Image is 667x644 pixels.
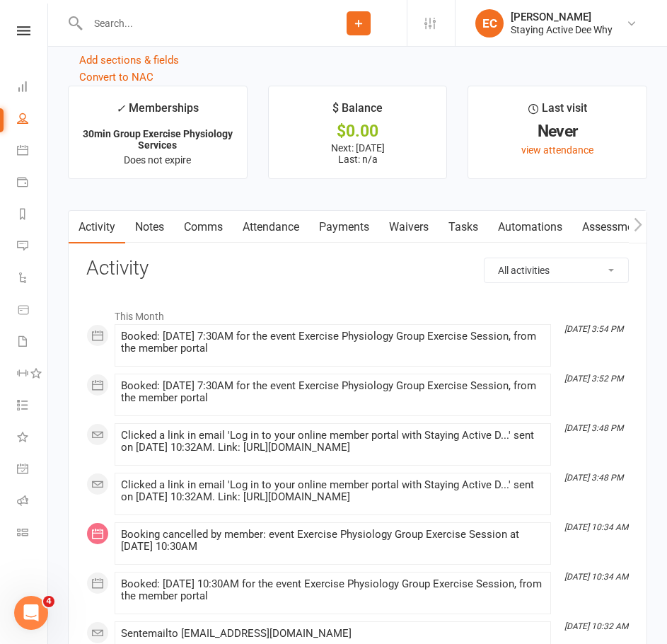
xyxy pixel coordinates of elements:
div: Last visit [528,99,587,125]
a: Add sections & fields [79,54,179,67]
a: Roll call kiosk mode [17,486,49,518]
div: Never [481,124,634,139]
div: Memberships [116,99,199,125]
a: Attendance [233,211,309,243]
h3: Activity [86,258,629,280]
i: ✓ [116,102,125,115]
div: Clicked a link in email 'Log in to your online member portal with Staying Active D...' sent on [D... [121,479,545,503]
a: Class kiosk mode [17,518,49,550]
i: [DATE] 3:52 PM [564,374,623,384]
span: 4 [43,596,54,607]
li: This Month [86,301,629,324]
div: Staying Active Dee Why [511,23,613,36]
a: What's New [17,422,49,454]
strong: 30min Group Exercise Physiology Services [83,128,233,151]
span: Sent email to [EMAIL_ADDRESS][DOMAIN_NAME] [121,627,352,640]
a: Tasks [439,211,488,243]
a: Product Sales [17,295,49,327]
a: view attendance [521,144,593,156]
div: Booked: [DATE] 7:30AM for the event Exercise Physiology Group Exercise Session, from the member p... [121,380,545,404]
div: Booking cancelled by member: event Exercise Physiology Group Exercise Session at [DATE] 10:30AM [121,529,545,553]
a: People [17,104,49,136]
i: [DATE] 10:32 AM [564,621,628,631]
a: Calendar [17,136,49,168]
a: Automations [488,211,572,243]
p: Next: [DATE] Last: n/a [282,142,434,165]
a: General attendance kiosk mode [17,454,49,486]
a: Payments [309,211,379,243]
i: [DATE] 10:34 AM [564,572,628,582]
a: Activity [69,211,125,243]
iframe: Intercom live chat [14,596,48,630]
i: [DATE] 10:34 AM [564,522,628,532]
i: [DATE] 3:54 PM [564,324,623,334]
div: Booked: [DATE] 10:30AM for the event Exercise Physiology Group Exercise Session, from the member ... [121,578,545,602]
a: Notes [125,211,174,243]
a: Assessments [572,211,659,243]
a: Comms [174,211,233,243]
div: $0.00 [282,124,434,139]
i: [DATE] 3:48 PM [564,473,623,483]
a: Waivers [379,211,439,243]
div: $ Balance [332,99,383,125]
a: Reports [17,200,49,231]
div: Clicked a link in email 'Log in to your online member portal with Staying Active D...' sent on [D... [121,430,545,454]
a: Dashboard [17,72,49,104]
span: Does not expire [124,154,191,166]
a: Payments [17,168,49,200]
a: Convert to NAC [79,71,153,84]
div: EC [475,9,504,38]
input: Search... [83,13,311,33]
div: [PERSON_NAME] [511,11,613,23]
div: Booked: [DATE] 7:30AM for the event Exercise Physiology Group Exercise Session, from the member p... [121,330,545,355]
i: [DATE] 3:48 PM [564,423,623,433]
